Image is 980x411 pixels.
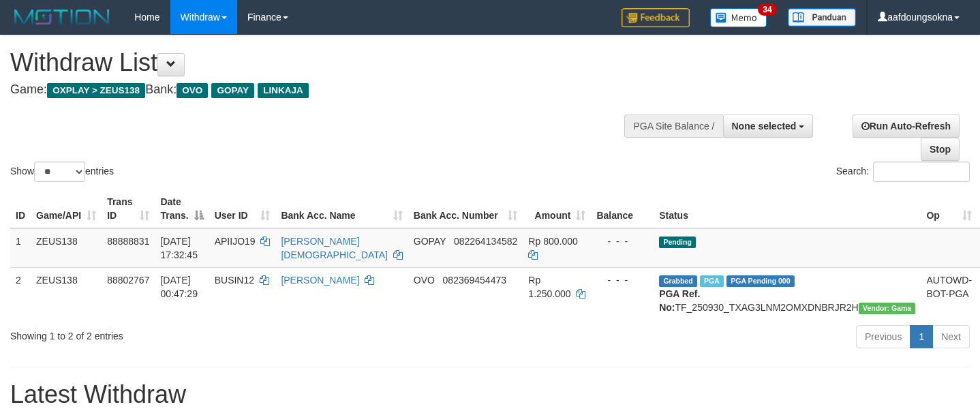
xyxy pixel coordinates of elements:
[932,325,970,348] a: Next
[624,115,722,138] div: PGA Site Balance /
[732,121,797,132] span: None selected
[107,275,149,286] span: 88802767
[910,325,933,348] a: 1
[710,8,767,27] img: Button%20Memo.svg
[10,381,970,408] h1: Latest Withdraw
[211,83,254,98] span: GOPAY
[853,115,960,138] a: Run Auto-Refresh
[723,115,814,138] button: None selected
[523,189,591,228] th: Amount: activate to sort column ascending
[155,189,209,228] th: Date Trans.: activate to sort column descending
[443,275,506,286] span: Copy 082369454473 to clipboard
[275,189,408,228] th: Bank Acc. Name: activate to sort column ascending
[31,228,102,268] td: ZEUS138
[726,275,795,287] span: PGA Pending
[836,162,970,182] label: Search:
[10,228,31,268] td: 1
[921,138,960,161] a: Stop
[758,3,776,16] span: 34
[921,189,977,228] th: Op: activate to sort column ascending
[873,162,970,182] input: Search:
[921,267,977,320] td: AUTOWD-BOT-PGA
[10,7,114,27] img: MOTION_logo.png
[31,267,102,320] td: ZEUS138
[177,83,208,98] span: OVO
[10,49,640,76] h1: Withdraw List
[215,275,254,286] span: BUSIN12
[528,275,570,299] span: Rp 1.250.000
[596,234,648,248] div: - - -
[10,324,398,343] div: Showing 1 to 2 of 2 entries
[34,162,85,182] select: Showentries
[160,275,198,299] span: [DATE] 00:47:29
[591,189,654,228] th: Balance
[654,189,921,228] th: Status
[281,236,388,260] a: [PERSON_NAME][DEMOGRAPHIC_DATA]
[414,275,435,286] span: OVO
[859,303,916,314] span: Vendor URL: https://trx31.1velocity.biz
[659,288,700,313] b: PGA Ref. No:
[528,236,577,247] span: Rp 800.000
[454,236,517,247] span: Copy 082264134582 to clipboard
[408,189,523,228] th: Bank Acc. Number: activate to sort column ascending
[102,189,155,228] th: Trans ID: activate to sort column ascending
[10,189,31,228] th: ID
[10,83,640,97] h4: Game: Bank:
[414,236,446,247] span: GOPAY
[622,8,690,27] img: Feedback.jpg
[258,83,309,98] span: LINKAJA
[281,275,359,286] a: [PERSON_NAME]
[700,275,724,287] span: Marked by aafsreyleap
[160,236,198,260] span: [DATE] 17:32:45
[31,189,102,228] th: Game/API: activate to sort column ascending
[10,162,114,182] label: Show entries
[659,275,697,287] span: Grabbed
[209,189,276,228] th: User ID: activate to sort column ascending
[856,325,910,348] a: Previous
[47,83,145,98] span: OXPLAY > ZEUS138
[107,236,149,247] span: 88888831
[10,267,31,320] td: 2
[788,8,856,27] img: panduan.png
[654,267,921,320] td: TF_250930_TXAG3LNM2OMXDNBRJR2H
[596,273,648,287] div: - - -
[659,237,696,248] span: Pending
[215,236,256,247] span: APIIJO19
